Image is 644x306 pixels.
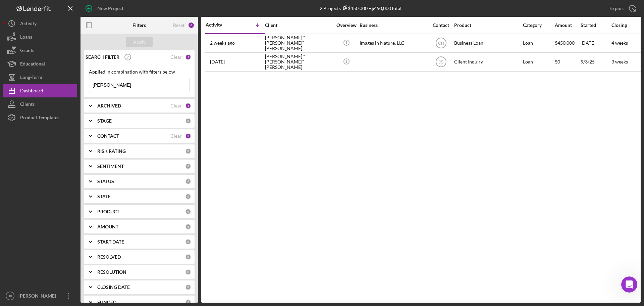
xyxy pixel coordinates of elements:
[603,2,641,15] button: Export
[611,59,628,64] time: 3 weeks
[3,289,77,303] button: JF[PERSON_NAME]
[320,5,401,11] div: 2 Projects • $450,000 Total
[20,84,43,99] div: Dashboard
[173,23,184,28] div: Reset
[89,69,190,75] div: Applied in combination with filters below
[126,37,153,47] button: Apply
[8,294,12,298] text: JF
[206,22,235,28] div: Activity
[185,178,191,184] div: 0
[210,40,235,46] time: 2025-09-09 14:40
[185,148,191,154] div: 0
[185,103,191,109] div: 2
[170,133,182,139] div: Clear
[86,54,119,60] b: SEARCH FILTER
[611,40,628,46] time: 4 weeks
[97,148,126,154] b: RISK RATING
[334,23,359,28] div: Overview
[3,111,77,124] button: Product Templates
[97,239,124,245] b: START DATE
[265,34,332,52] div: [PERSON_NAME] "[PERSON_NAME]" [PERSON_NAME]
[17,289,60,304] div: [PERSON_NAME]
[555,40,575,46] span: $450,000
[20,30,32,45] div: Loans
[80,2,130,15] button: New Project
[132,23,146,28] b: Filters
[133,37,146,47] div: Apply
[454,34,521,52] div: Business Loan
[185,118,191,124] div: 0
[523,23,554,28] div: Category
[97,209,119,214] b: PRODUCT
[360,23,427,28] div: Business
[97,300,116,305] b: FUNDED
[170,103,182,108] div: Clear
[3,71,77,84] button: Long-Term
[3,57,77,71] button: Educational
[97,133,119,139] b: CONTACT
[20,111,59,126] div: Product Templates
[185,193,191,200] div: 0
[555,53,580,71] div: $0
[188,22,195,29] div: 6
[454,53,521,71] div: Client Inquiry
[170,54,182,60] div: Clear
[428,23,453,28] div: Contact
[581,53,611,71] div: 9/3/25
[265,53,332,71] div: [PERSON_NAME] "[PERSON_NAME]" [PERSON_NAME]
[621,276,637,293] iframe: Intercom live chat
[97,224,118,229] b: AMOUNT
[20,71,42,86] div: Long-Term
[581,34,611,52] div: [DATE]
[609,2,624,15] div: Export
[97,254,121,260] b: RESOLVED
[185,299,191,305] div: 0
[523,53,554,71] div: Loan
[555,23,580,28] div: Amount
[97,269,126,275] b: RESOLUTION
[97,179,114,184] b: STATUS
[3,84,77,97] button: Dashboard
[20,17,37,32] div: Activity
[341,5,368,11] div: $450,000
[454,23,521,28] div: Product
[185,209,191,215] div: 0
[20,44,34,59] div: Grants
[185,163,191,169] div: 0
[360,34,427,52] div: Images in Nature, LLC
[97,2,123,15] div: New Project
[97,194,111,199] b: STATE
[97,285,130,290] b: CLOSING DATE
[185,269,191,275] div: 0
[185,54,191,60] div: 1
[581,23,611,28] div: Started
[97,103,121,108] b: ARCHIVED
[3,97,77,111] button: Clients
[20,97,35,113] div: Clients
[3,17,77,30] button: Activity
[3,30,77,44] button: Loans
[185,133,191,139] div: 3
[20,57,45,72] div: Educational
[210,59,225,64] time: 2025-09-03 19:23
[185,254,191,260] div: 0
[438,41,444,46] text: CH
[3,44,77,57] button: Grants
[523,34,554,52] div: Loan
[97,164,124,169] b: SENTIMENT
[438,60,443,64] text: JS
[97,118,112,124] b: STAGE
[185,224,191,230] div: 0
[185,284,191,290] div: 0
[185,239,191,245] div: 0
[265,23,332,28] div: Client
